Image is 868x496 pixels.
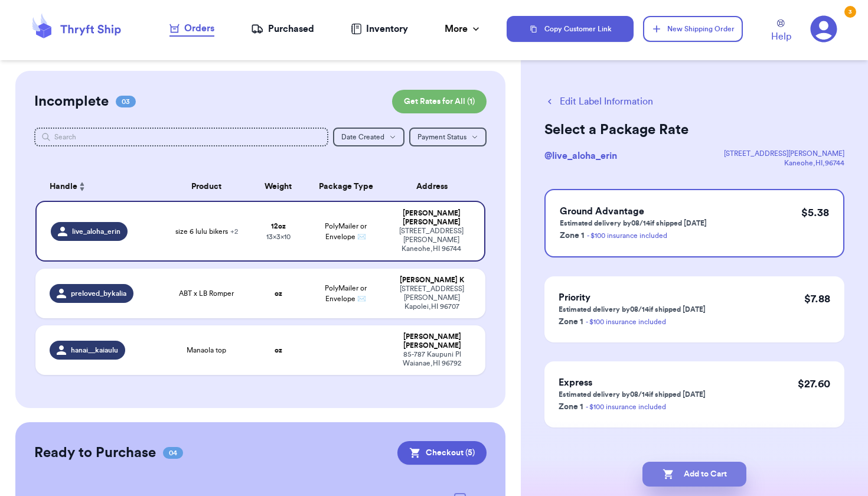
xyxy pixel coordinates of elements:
span: Zone 1 [559,403,583,411]
a: Orders [169,21,214,37]
div: 3 [844,6,856,18]
button: Date Created [333,128,404,146]
a: Help [771,19,791,44]
span: 03 [116,96,136,107]
span: Express [559,378,592,387]
th: Weight [252,172,305,201]
strong: oz [275,290,282,297]
th: Product [162,172,252,201]
button: Payment Status [409,128,487,146]
h2: Incomplete [34,92,109,111]
span: 13 x 3 x 10 [266,233,291,240]
span: @ live_aloha_erin [544,151,617,161]
h2: Select a Package Rate [544,120,844,139]
a: Purchased [251,22,314,36]
div: [STREET_ADDRESS][PERSON_NAME] Kapolei , HI 96707 [393,285,471,311]
span: size 6 lulu bikers [175,227,238,236]
span: ABT x LB Romper [179,289,234,298]
th: Address [386,172,485,201]
a: 3 [810,15,837,43]
a: - $100 insurance included [586,403,666,410]
p: Estimated delivery by 08/14 if shipped [DATE] [560,218,707,228]
div: Kaneohe , HI , 96744 [724,158,844,168]
h2: Ready to Purchase [34,443,156,462]
div: 85-787 Kaupuni Pl Waianae , HI 96792 [393,350,471,368]
input: Search [34,128,328,146]
span: Date Created [341,133,384,141]
div: More [445,22,482,36]
span: live_aloha_erin [72,227,120,236]
span: Help [771,30,791,44]
strong: 12 oz [271,223,286,230]
span: Priority [559,293,590,302]
p: Estimated delivery by 08/14 if shipped [DATE] [559,305,706,314]
div: [PERSON_NAME] [PERSON_NAME] [393,332,471,350]
span: Manaola top [187,345,226,355]
span: Zone 1 [559,318,583,326]
strong: oz [275,347,282,354]
button: Edit Label Information [544,94,653,109]
p: $ 27.60 [798,376,830,392]
button: Checkout (5) [397,441,487,465]
p: $ 5.38 [801,204,829,221]
div: [PERSON_NAME] K [393,276,471,285]
p: $ 7.88 [804,291,830,307]
button: Get Rates for All (1) [392,90,487,113]
span: Zone 1 [560,231,585,240]
button: Copy Customer Link [507,16,634,42]
span: preloved_bykalia [71,289,126,298]
span: PolyMailer or Envelope ✉️ [325,223,367,240]
span: PolyMailer or Envelope ✉️ [325,285,367,302]
span: hanai__kaiaulu [71,345,118,355]
p: Estimated delivery by 08/14 if shipped [DATE] [559,390,706,399]
a: - $100 insurance included [586,318,666,325]
button: New Shipping Order [643,16,742,42]
div: [STREET_ADDRESS][PERSON_NAME] Kaneohe , HI 96744 [393,227,469,253]
span: + 2 [230,228,238,235]
button: Add to Cart [642,462,746,487]
button: Sort ascending [77,180,87,194]
a: - $100 insurance included [587,232,667,239]
th: Package Type [305,172,386,201]
span: Ground Advantage [560,207,644,216]
div: [PERSON_NAME] [PERSON_NAME] [393,209,469,227]
div: [STREET_ADDRESS][PERSON_NAME] [724,149,844,158]
span: 04 [163,447,183,459]
div: Orders [169,21,214,35]
span: Payment Status [417,133,466,141]
span: Handle [50,181,77,193]
a: Inventory [351,22,408,36]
